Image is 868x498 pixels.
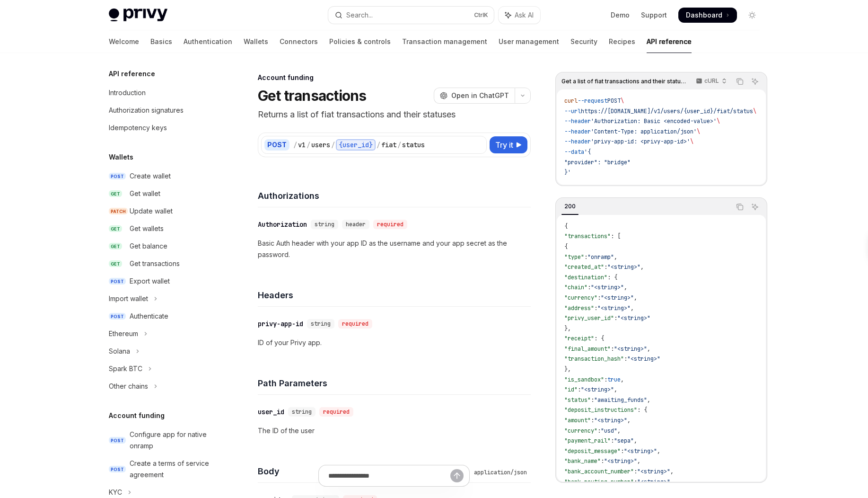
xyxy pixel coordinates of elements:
[101,308,222,325] a: POSTAuthenticate
[564,417,591,424] span: "amount"
[564,232,611,240] span: "transactions"
[640,263,644,271] span: ,
[381,140,396,150] div: fiat
[564,478,634,486] span: "bank_routing_number"
[637,457,640,465] span: ,
[109,260,122,267] span: GET
[607,263,640,271] span: "<string>"
[564,335,594,342] span: "receipt"
[331,140,335,150] div: /
[109,346,130,357] div: Solana
[637,468,670,475] span: "<string>"
[499,7,540,24] button: Toggle assistant panel
[564,148,584,156] span: --data
[258,73,531,82] div: Account funding
[564,386,578,393] span: "id"
[109,293,148,304] div: Import wallet
[434,88,515,104] button: Open in ChatGPT
[591,138,690,145] span: 'privy-app-id: <privy-app-id>'
[258,220,307,229] div: Authorization
[634,294,637,302] span: ,
[258,377,531,390] h4: Path Parameters
[564,355,624,363] span: "transaction_hash"
[298,140,306,150] div: v1
[578,386,581,393] span: :
[753,107,756,115] span: \
[258,407,284,417] div: user_id
[109,225,122,232] span: GET
[561,78,687,85] span: Get a list of fiat transactions and their statuses
[594,396,647,404] span: "awaiting_funds"
[587,253,614,261] span: "onramp"
[101,84,222,101] a: Introduction
[338,319,372,329] div: required
[109,487,122,498] div: KYC
[601,294,634,302] span: "<string>"
[634,437,637,445] span: ,
[597,294,601,302] span: :
[614,386,617,393] span: ,
[584,253,587,261] span: :
[634,478,637,486] span: :
[734,201,746,213] button: Copy the contents from the code block
[328,7,494,24] button: Open search
[319,407,353,417] div: required
[101,102,222,119] a: Authorization signatures
[591,417,594,424] span: :
[745,8,760,23] button: Toggle dark mode
[597,304,631,312] span: "<string>"
[109,190,122,197] span: GET
[581,107,753,115] span: https://[DOMAIN_NAME]/v1/users/{user_id}/fiat/status
[614,314,617,322] span: :
[109,87,146,98] div: Introduction
[617,427,621,435] span: ,
[101,185,222,202] a: GETGet wallet
[109,313,126,320] span: POST
[611,232,621,240] span: : [
[564,427,597,435] span: "currency"
[561,201,579,212] div: 200
[704,77,719,85] p: cURL
[101,168,222,185] a: POSTCreate wallet
[564,253,584,261] span: "type"
[581,386,614,393] span: "<string>"
[749,75,761,88] button: Ask AI
[109,243,122,250] span: GET
[307,140,310,150] div: /
[101,119,222,136] a: Idempotency keys
[109,105,184,116] div: Authorization signatures
[564,457,601,465] span: "bank_name"
[670,468,674,475] span: ,
[258,337,531,348] p: ID of your Privy app.
[564,447,621,455] span: "deposit_message"
[130,223,164,234] div: Get wallets
[451,91,509,100] span: Open in ChatGPT
[564,263,604,271] span: "created_at"
[130,205,173,217] div: Update wallet
[109,68,155,80] h5: API reference
[594,417,627,424] span: "<string>"
[495,139,513,151] span: Try it
[311,320,331,328] span: string
[564,345,611,353] span: "final_amount"
[130,429,217,452] div: Configure app for native onramp
[690,138,693,145] span: \
[564,138,591,145] span: --header
[402,30,487,53] a: Transaction management
[130,170,171,182] div: Create wallet
[607,376,621,383] span: true
[109,381,148,392] div: Other chains
[130,311,168,322] div: Authenticate
[258,108,531,121] p: Returns a list of fiat transactions and their statuses
[627,417,631,424] span: ,
[564,274,607,281] span: "destination"
[597,427,601,435] span: :
[101,343,222,360] button: Toggle Solana section
[594,335,604,342] span: : {
[150,30,172,53] a: Basics
[564,128,591,135] span: --header
[109,151,133,163] h5: Wallets
[490,136,527,153] button: Try it
[624,355,627,363] span: :
[346,9,373,21] div: Search...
